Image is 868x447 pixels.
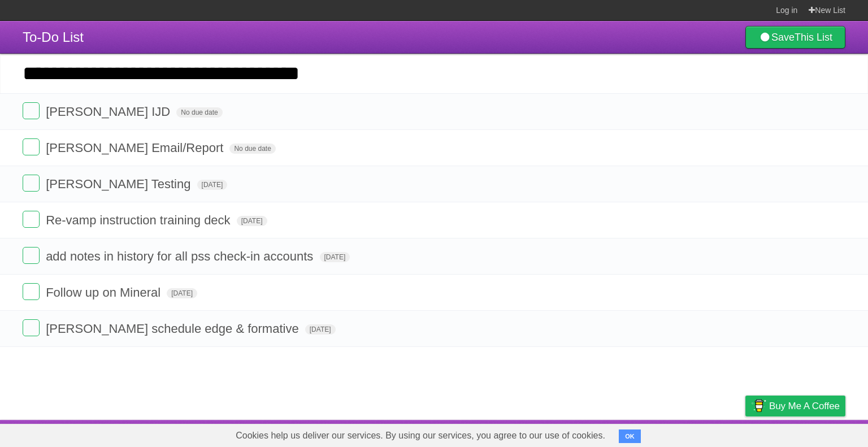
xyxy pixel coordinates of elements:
a: About [595,423,619,444]
span: [PERSON_NAME] IJD [46,105,173,119]
a: Terms [692,423,717,444]
label: Done [23,211,40,228]
label: Done [23,102,40,119]
a: Buy me a coffee [745,396,845,416]
label: Done [23,319,40,336]
span: Re-vamp instruction training deck [46,213,233,227]
b: This List [795,32,832,43]
span: [DATE] [197,180,228,190]
a: Developers [632,423,678,444]
span: [DATE] [305,324,336,335]
span: [PERSON_NAME] Testing [46,177,193,191]
span: To-Do List [23,29,84,45]
span: add notes in history for all pss check-in accounts [46,249,316,263]
label: Done [23,175,40,192]
span: No due date [176,107,222,118]
a: Suggest a feature [774,423,845,444]
span: [PERSON_NAME] Email/Report [46,141,226,155]
span: [DATE] [167,288,197,298]
span: Cookies help us deliver our services. By using our services, you agree to our use of cookies. [224,424,617,447]
img: Buy me a coffee [751,396,766,415]
label: Done [23,138,40,155]
button: OK [619,429,641,443]
label: Done [23,247,40,264]
a: Privacy [731,423,760,444]
span: Follow up on Mineral [46,285,163,300]
span: [DATE] [320,252,350,262]
span: No due date [229,144,275,154]
span: [DATE] [237,216,267,226]
span: Buy me a coffee [769,396,840,416]
label: Done [23,283,40,300]
a: SaveThis List [745,26,845,49]
span: [PERSON_NAME] schedule edge & formative [46,322,302,336]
